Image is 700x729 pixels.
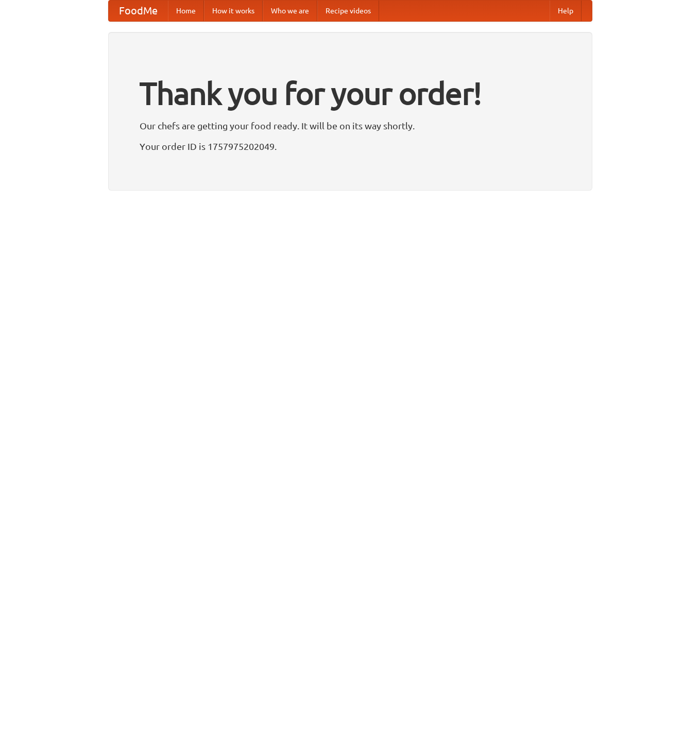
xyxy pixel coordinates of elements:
a: Help [550,1,582,21]
a: Recipe videos [317,1,379,21]
a: Home [168,1,204,21]
p: Our chefs are getting your food ready. It will be on its way shortly. [140,118,561,133]
a: FoodMe [109,1,168,21]
a: How it works [204,1,263,21]
p: Your order ID is 1757975202049. [140,139,561,154]
h1: Thank you for your order! [140,69,561,118]
a: Who we are [263,1,317,21]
